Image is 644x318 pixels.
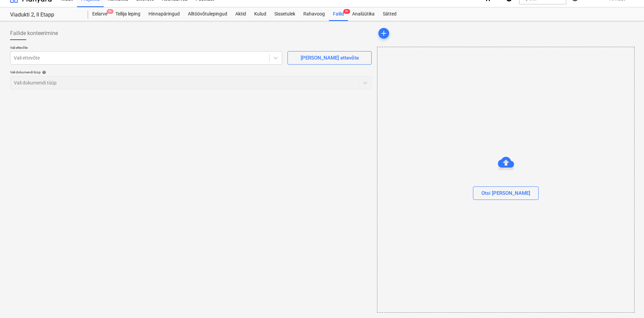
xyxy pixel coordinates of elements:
[10,11,80,19] div: Viadukti 2, II Etapp
[481,189,530,198] div: Otsi [PERSON_NAME]
[10,70,372,74] div: Vali dokumendi tüüp
[380,29,388,37] span: add
[184,7,231,21] a: Alltöövõtulepingud
[88,7,111,21] div: Eelarve
[299,7,329,21] a: Rahavoog
[287,51,372,65] button: [PERSON_NAME] ettevõte
[107,9,113,14] span: 9+
[473,186,539,200] button: Otsi [PERSON_NAME]
[88,7,111,21] a: Eelarve9+
[329,7,348,21] a: Failid9+
[329,7,348,21] div: Failid
[10,45,282,51] p: Vali ettevõte
[377,47,635,313] div: Otsi [PERSON_NAME]
[348,7,379,21] a: Analüütika
[270,7,299,21] a: Sissetulek
[144,7,184,21] a: Hinnapäringud
[610,286,644,318] iframe: Chat Widget
[111,7,144,21] a: Tellija leping
[250,7,270,21] a: Kulud
[610,286,644,318] div: Vestlusvidin
[301,54,359,62] div: [PERSON_NAME] ettevõte
[41,70,46,74] span: help
[379,7,401,21] a: Sätted
[231,7,250,21] a: Aktid
[10,29,58,37] span: Failide konteerimine
[343,9,350,14] span: 9+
